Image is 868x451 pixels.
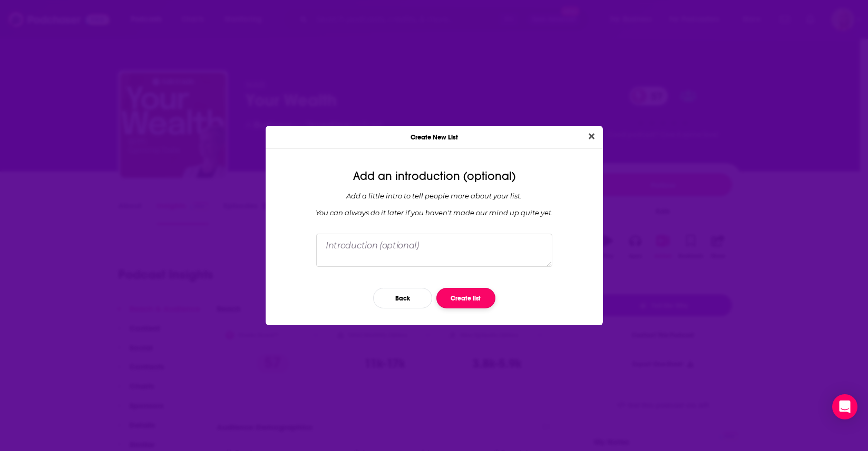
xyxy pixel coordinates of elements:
button: Back [373,288,432,308]
div: Add an introduction (optional) [274,169,594,183]
div: Create New List [266,126,603,148]
button: Close [584,130,599,143]
div: Add a little intro to tell people more about your list. You can always do it later if you haven '... [274,192,594,217]
button: Create list [436,288,495,308]
div: Open Intercom Messenger [832,394,857,419]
